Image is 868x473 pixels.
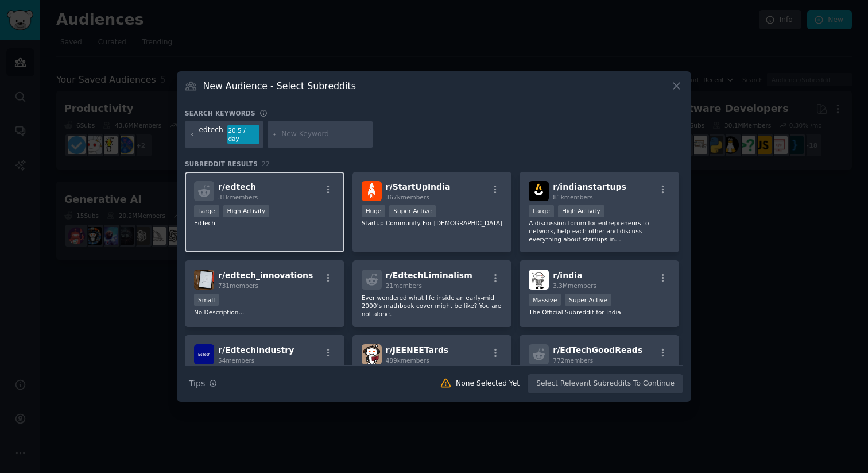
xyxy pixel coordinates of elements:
input: New Keyword [281,129,369,140]
span: Tips [189,378,205,390]
p: EdTech [194,219,335,227]
img: StartUpIndia [362,181,382,201]
span: r/ edtech [218,182,256,191]
div: Huge [362,205,386,217]
div: 20.5 / day [227,125,259,144]
div: Super Active [565,294,611,306]
img: india [529,270,549,290]
h3: New Audience - Select Subreddits [203,80,356,92]
p: No Description... [194,308,335,316]
div: Super Active [389,205,436,217]
span: 21 members [386,282,422,289]
span: r/ EdtechLiminalism [386,271,472,280]
span: 367k members [386,194,429,201]
p: The Official Subreddit for India [529,308,670,316]
span: r/ JEENEETards [386,345,449,355]
div: None Selected Yet [456,379,520,389]
img: indianstartups [529,181,549,201]
span: 22 [262,160,270,167]
div: Large [529,205,554,217]
img: edtech_innovations [194,270,214,290]
span: r/ StartUpIndia [386,182,451,191]
span: Subreddit Results [185,160,258,168]
span: r/ indianstartups [553,182,626,191]
img: EdtechIndustry [194,344,214,364]
div: Massive [529,294,561,306]
div: edtech [199,125,223,144]
div: High Activity [558,205,604,217]
div: Large [194,205,219,217]
span: 81k members [553,194,592,201]
span: 772 members [553,357,593,364]
span: 731 members [218,282,258,289]
img: JEENEETards [362,344,382,364]
h3: Search keywords [185,109,255,117]
button: Tips [185,374,221,394]
p: Startup Community For [DEMOGRAPHIC_DATA] [362,219,503,227]
span: r/ india [553,271,582,280]
span: r/ EdtechIndustry [218,345,294,355]
p: A discussion forum for entrepreneurs to network, help each other and discuss everything about sta... [529,219,670,243]
span: 31k members [218,194,258,201]
div: Small [194,294,219,306]
span: 54 members [218,357,254,364]
span: r/ edtech_innovations [218,271,313,280]
span: r/ EdTechGoodReads [553,345,642,355]
span: 489k members [386,357,429,364]
p: Ever wondered what life inside an early-mid 2000’s mathbook cover might be like? You are not alone. [362,294,503,318]
span: 3.3M members [553,282,596,289]
div: High Activity [223,205,270,217]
